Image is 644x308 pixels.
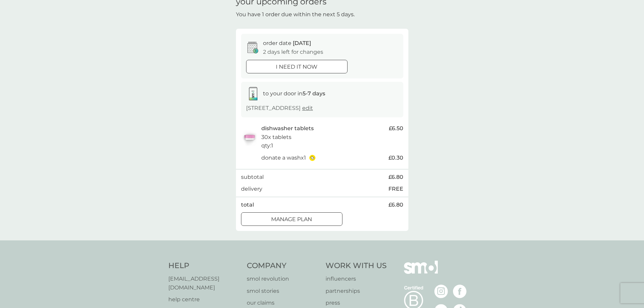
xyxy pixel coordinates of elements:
p: Manage plan [271,215,312,224]
a: smol revolution [247,275,319,283]
a: help centre [168,295,240,304]
a: press [326,299,387,307]
a: edit [302,105,313,111]
a: [EMAIL_ADDRESS][DOMAIN_NAME] [168,275,240,292]
p: qty : 1 [261,141,273,150]
a: partnerships [326,287,387,295]
p: [STREET_ADDRESS] [246,104,313,113]
p: delivery [241,185,262,193]
span: [DATE] [293,40,311,46]
a: smol stories [247,287,319,295]
p: 30x tablets [261,133,291,142]
p: subtotal [241,173,264,182]
strong: 5-7 days [303,90,325,97]
p: dishwasher tablets [261,124,314,133]
img: visit the smol Facebook page [453,285,467,298]
span: to your door in [263,90,325,97]
span: £6.80 [388,200,403,209]
p: order date [263,39,311,48]
p: total [241,200,254,209]
h4: Work With Us [326,261,387,271]
a: our claims [247,299,319,307]
p: 2 days left for changes [263,48,323,56]
img: smol [404,261,438,284]
h4: Help [168,261,240,271]
a: influencers [326,275,387,283]
p: FREE [388,185,403,193]
img: visit the smol Instagram page [434,285,448,298]
h4: Company [247,261,319,271]
p: You have 1 order due within the next 5 days. [236,10,355,19]
button: Manage plan [241,212,342,226]
span: £6.80 [388,173,403,182]
span: £6.50 [389,124,403,133]
p: i need it now [276,63,317,71]
p: donate a wash x 1 [261,153,306,162]
span: £0.30 [388,153,403,162]
button: i need it now [246,60,348,73]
